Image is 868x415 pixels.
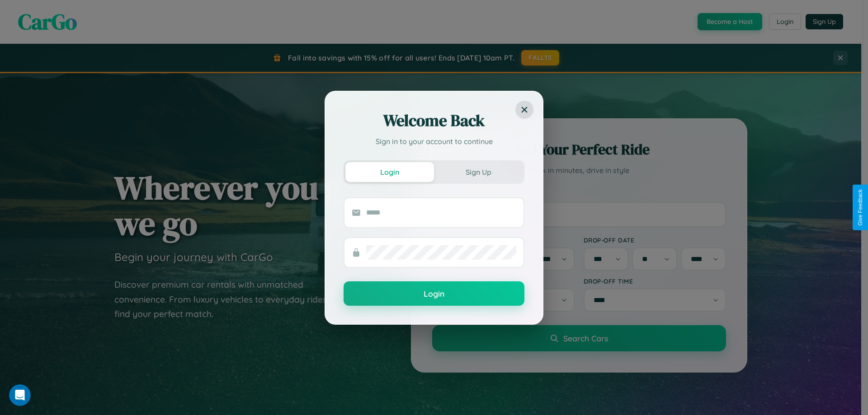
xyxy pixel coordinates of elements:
[344,110,524,131] h2: Welcome Back
[434,162,523,182] button: Sign Up
[345,162,434,182] button: Login
[344,136,524,147] p: Sign in to your account to continue
[344,281,524,306] button: Login
[857,189,863,226] div: Give Feedback
[9,384,31,406] iframe: Intercom live chat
